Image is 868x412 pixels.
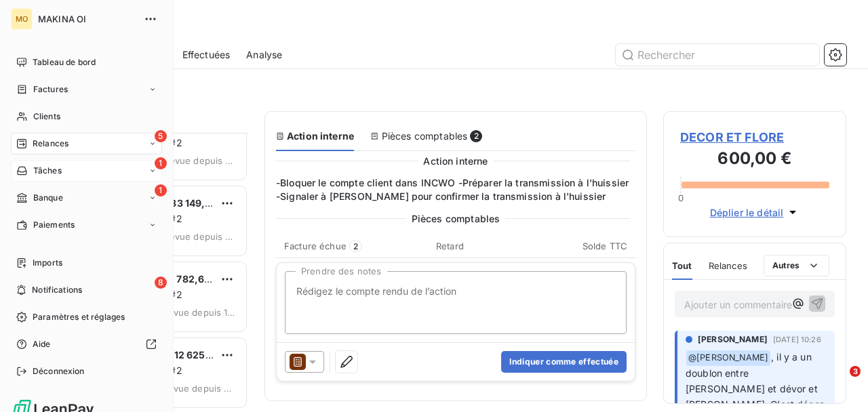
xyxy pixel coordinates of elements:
span: 2 [349,240,362,252]
span: 8 [155,276,167,289]
span: Imports [33,257,62,269]
h3: 600,00 € [680,146,829,173]
span: 782,63 € [176,273,219,285]
span: 0 [678,192,684,203]
span: 2 [470,130,482,142]
span: 33 149,76 € [170,197,226,209]
span: Paiements [33,219,75,231]
button: Indiquer comme effectuée [501,351,627,373]
span: DECOR ET FLORE [680,128,829,146]
input: Rechercher [616,44,819,66]
span: Factures [33,83,68,96]
span: Retard [436,241,464,251]
a: Aide [11,333,162,355]
span: 12 625,00 € [174,349,231,360]
span: 1 [155,157,167,169]
span: 5 [155,130,167,142]
span: Déplier le détail [710,205,784,220]
span: Paramètres et réglages [33,311,125,323]
span: Banque [33,192,63,204]
span: prévue depuis 11 jours [159,307,235,318]
span: -Bloquer le compte client dans INCWO -Préparer la transmission à l'huissier -Signaler à [PERSON_N... [276,176,635,203]
span: Aide [33,338,51,350]
span: 3 [850,366,861,377]
span: Action interne [423,154,488,168]
span: 1 [155,184,167,197]
span: MAKINA OI [38,14,136,24]
span: [DATE] 10:26 [773,335,821,344]
span: prévue depuis 3 jours [159,383,235,394]
span: Relances [33,138,68,150]
span: Déconnexion [33,365,85,377]
span: Effectuées [182,48,231,62]
span: Pièces comptables [412,211,500,226]
span: prévue depuis 11 jours [160,231,235,242]
span: Clients [33,110,60,123]
span: Analyse [246,48,282,62]
span: @ [PERSON_NAME] [686,350,770,366]
span: Notifications [32,284,82,296]
span: Tâches [33,165,62,177]
span: Tout [672,260,692,271]
span: [PERSON_NAME] [698,333,768,346]
button: Déplier le détail [706,205,804,220]
span: Tableau de bord [33,56,96,68]
iframe: Intercom live chat [822,366,854,398]
div: MO [11,8,33,30]
span: prévue depuis 11 jours [160,155,235,166]
span: Facture échue [284,241,347,251]
div: Action interne [276,129,354,143]
span: Solde TTC [583,241,627,251]
div: Pièces comptables [370,129,482,143]
span: Relances [709,260,747,271]
button: Autres [764,255,829,276]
